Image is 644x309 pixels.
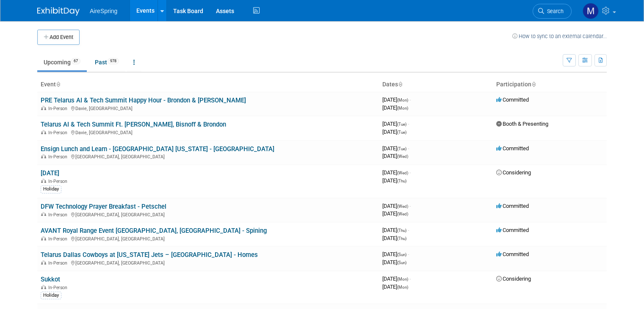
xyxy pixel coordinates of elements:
[382,235,406,241] span: [DATE]
[41,154,46,158] img: In-Person Event
[397,212,408,216] span: (Wed)
[382,259,406,265] span: [DATE]
[397,130,406,135] span: (Tue)
[108,58,119,64] span: 978
[41,106,46,110] img: In-Person Event
[397,122,406,127] span: (Tue)
[382,129,406,135] span: [DATE]
[408,251,409,257] span: -
[397,171,408,175] span: (Wed)
[496,251,529,257] span: Committed
[397,260,406,265] span: (Sun)
[409,203,411,209] span: -
[496,276,531,282] span: Considering
[496,121,548,127] span: Booth & Presenting
[409,169,411,176] span: -
[41,212,46,216] img: In-Person Event
[382,169,411,176] span: [DATE]
[397,236,406,241] span: (Thu)
[496,97,529,103] span: Committed
[496,169,531,176] span: Considering
[382,121,409,127] span: [DATE]
[496,203,529,209] span: Committed
[41,235,376,242] div: [GEOGRAPHIC_DATA], [GEOGRAPHIC_DATA]
[409,276,411,282] span: -
[48,285,70,290] span: In-Person
[37,30,80,45] button: Add Event
[397,252,406,257] span: (Sun)
[496,227,529,233] span: Committed
[533,4,572,19] a: Search
[397,228,406,233] span: (Thu)
[397,146,406,151] span: (Tue)
[41,236,46,240] img: In-Person Event
[408,227,409,233] span: -
[41,130,46,134] img: In-Person Event
[71,58,80,64] span: 67
[41,259,376,266] div: [GEOGRAPHIC_DATA], [GEOGRAPHIC_DATA]
[41,97,246,104] a: PRE Telarus AI & Tech Summit Happy Hour - Brondon & [PERSON_NAME]
[397,98,408,102] span: (Mon)
[382,145,409,152] span: [DATE]
[493,77,607,92] th: Participation
[41,185,61,193] div: Holiday
[48,130,70,135] span: In-Person
[37,7,80,16] img: ExhibitDay
[544,8,564,14] span: Search
[41,105,376,111] div: Davie, [GEOGRAPHIC_DATA]
[48,260,70,266] span: In-Person
[41,179,46,183] img: In-Person Event
[382,105,408,111] span: [DATE]
[41,153,376,160] div: [GEOGRAPHIC_DATA], [GEOGRAPHIC_DATA]
[382,251,409,257] span: [DATE]
[397,285,408,290] span: (Mon)
[397,277,408,281] span: (Mon)
[41,260,46,265] img: In-Person Event
[382,227,409,233] span: [DATE]
[382,276,411,282] span: [DATE]
[41,276,60,283] a: Sukkot
[397,204,408,209] span: (Wed)
[41,203,166,210] a: DFW Technology Prayer Breakfast - Petschel
[88,54,125,70] a: Past978
[382,97,411,103] span: [DATE]
[48,236,70,242] span: In-Person
[41,251,258,259] a: Telarus Dallas Cowboys at [US_STATE] Jets – [GEOGRAPHIC_DATA] - Homes
[379,77,493,92] th: Dates
[41,129,376,135] div: Davie, [GEOGRAPHIC_DATA]
[41,211,376,218] div: [GEOGRAPHIC_DATA], [GEOGRAPHIC_DATA]
[382,177,406,184] span: [DATE]
[397,179,406,183] span: (Thu)
[41,169,59,177] a: [DATE]
[382,284,408,290] span: [DATE]
[397,154,408,159] span: (Wed)
[48,106,70,111] span: In-Person
[48,154,70,160] span: In-Person
[90,8,117,14] span: AireSpring
[496,145,529,152] span: Committed
[382,153,408,159] span: [DATE]
[41,227,267,235] a: AVANT Royal Range Event [GEOGRAPHIC_DATA], [GEOGRAPHIC_DATA] - Spining
[382,210,408,217] span: [DATE]
[531,81,536,88] a: Sort by Participation Type
[41,121,226,128] a: Telarus AI & Tech Summit Ft. [PERSON_NAME], Bisnoff & Brondon
[512,33,607,39] a: How to sync to an external calendar...
[56,81,60,88] a: Sort by Event Name
[382,203,411,209] span: [DATE]
[37,77,379,92] th: Event
[48,212,70,218] span: In-Person
[398,81,402,88] a: Sort by Start Date
[409,97,411,103] span: -
[37,54,87,70] a: Upcoming67
[41,145,274,153] a: Ensign Lunch and Learn - [GEOGRAPHIC_DATA] [US_STATE] - [GEOGRAPHIC_DATA]
[408,145,409,152] span: -
[41,292,61,299] div: Holiday
[408,121,409,127] span: -
[48,179,70,184] span: In-Person
[583,3,599,19] img: Matthew Peck
[41,285,46,289] img: In-Person Event
[397,106,408,110] span: (Mon)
